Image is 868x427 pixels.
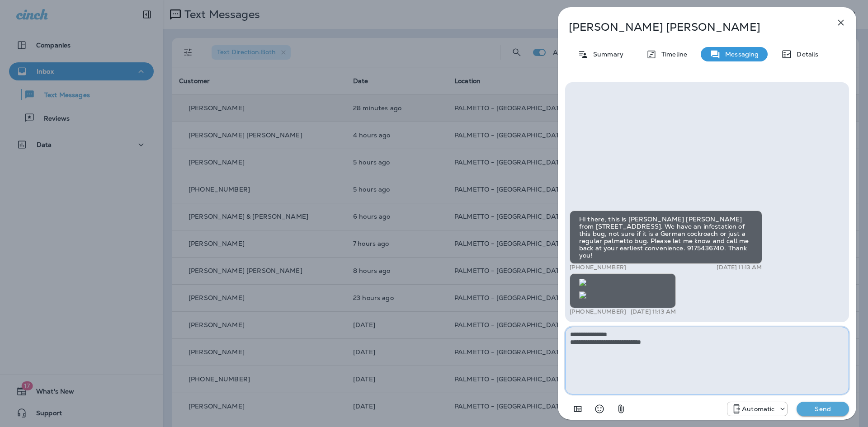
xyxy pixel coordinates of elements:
p: [DATE] 11:13 AM [631,308,676,315]
p: Timeline [657,51,687,58]
p: [DATE] 11:13 AM [717,264,762,271]
div: Hi there, this is [PERSON_NAME] [PERSON_NAME] from [STREET_ADDRESS]. We have an infestation of th... [570,211,762,264]
p: [PERSON_NAME] [PERSON_NAME] [569,21,816,33]
img: twilio-download [579,291,586,299]
p: Automatic [742,405,774,413]
button: Add in a premade template [569,400,587,418]
p: [PHONE_NUMBER] [570,264,626,271]
button: Select an emoji [590,400,609,418]
p: Details [792,51,818,58]
p: [PHONE_NUMBER] [570,308,626,315]
button: Send [797,402,849,416]
p: Send [804,405,842,413]
p: Messaging [721,51,759,58]
img: twilio-download [579,279,586,286]
p: Summary [589,51,623,58]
